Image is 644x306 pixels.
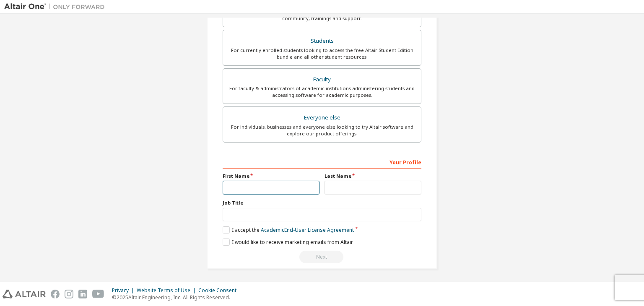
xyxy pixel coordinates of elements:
[223,226,354,233] label: I accept the
[51,290,60,298] img: facebook.svg
[223,239,353,246] label: I would like to receive marketing emails from Altair
[228,35,416,47] div: Students
[3,290,46,298] img: altair_logo.svg
[223,251,421,263] div: Read and acccept EULA to continue
[325,173,421,179] label: Last Name
[4,3,109,11] img: Altair One
[112,294,241,301] p: © 2025 Altair Engineering, Inc. All Rights Reserved.
[261,226,354,233] a: Academic End-User License Agreement
[92,290,104,298] img: youtube.svg
[137,287,198,294] div: Website Terms of Use
[228,124,416,137] div: For individuals, businesses and everyone else looking to try Altair software and explore our prod...
[223,173,319,179] label: First Name
[78,290,87,298] img: linkedin.svg
[112,287,137,294] div: Privacy
[228,74,416,86] div: Faculty
[198,287,241,294] div: Cookie Consent
[228,112,416,124] div: Everyone else
[228,47,416,60] div: For currently enrolled students looking to access the free Altair Student Edition bundle and all ...
[228,85,416,99] div: For faculty & administrators of academic institutions administering students and accessing softwa...
[223,155,421,169] div: Your Profile
[223,200,421,206] label: Job Title
[65,290,73,298] img: instagram.svg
